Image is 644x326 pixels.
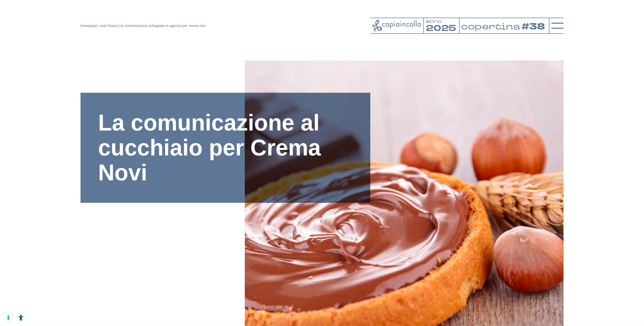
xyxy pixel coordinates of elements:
[426,22,456,34] tspan: 2025
[98,110,353,185] h1: La comunicazione al cucchiaio per Crema Novi
[426,18,442,24] tspan: anno
[4,313,13,322] button: Le tue preferenze relative al consenso per le tecnologie di tracciamento
[80,24,97,28] a: homepage
[120,24,206,28] span: la comunicazione sviluppata in agenzia per crema novi
[461,21,521,32] tspan: copertina
[522,21,546,33] tspan: #38
[17,313,25,322] button: Strumenti di accessibilità
[99,24,118,28] a: case history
